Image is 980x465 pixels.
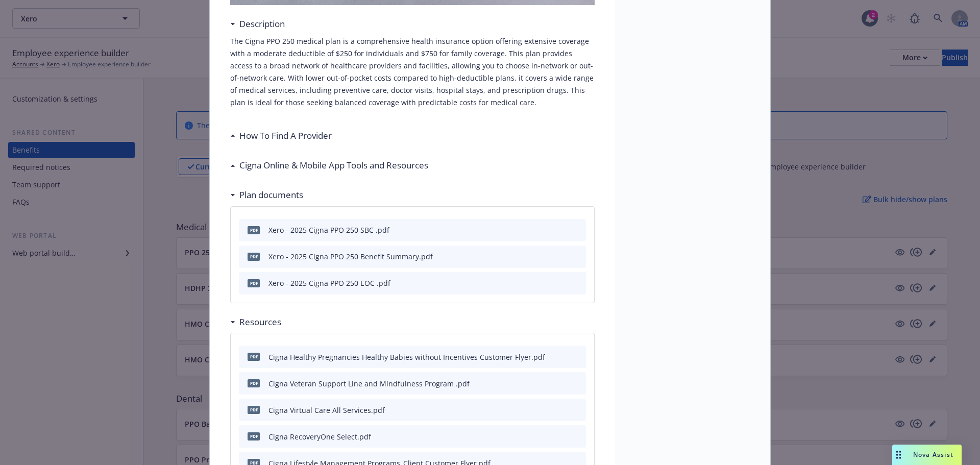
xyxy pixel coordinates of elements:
h3: Resources [239,315,281,329]
button: Nova Assist [892,445,962,465]
span: pdf [248,253,260,260]
button: preview file [573,405,582,415]
div: Drag to move [892,445,905,465]
span: pdf [248,226,260,234]
div: Cigna Virtual Care All Services.pdf [268,405,385,415]
button: download file [556,278,565,288]
button: download file [556,405,565,415]
button: preview file [573,278,582,288]
div: Resources [230,315,281,329]
button: download file [556,378,565,389]
h3: Cigna Online & Mobile App Tools and Resources [239,159,428,172]
p: The Cigna PPO 250 medical plan is a comprehensive health insurance option offering extensive cove... [230,35,595,109]
div: Xero - 2025 Cigna PPO 250 SBC .pdf [268,225,389,235]
div: Xero - 2025 Cigna PPO 250 Benefit Summary.pdf [268,251,433,262]
button: preview file [573,251,582,262]
button: download file [556,251,565,262]
div: Cigna Online & Mobile App Tools and Resources [230,159,428,172]
div: Plan documents [230,188,303,202]
span: pdf [248,379,260,387]
button: preview file [573,225,582,235]
div: Xero - 2025 Cigna PPO 250 EOC .pdf [268,278,390,288]
span: pdf [248,406,260,413]
button: download file [556,431,565,442]
button: preview file [573,352,582,362]
h3: Plan documents [239,188,303,202]
h3: Description [239,17,285,31]
span: pdf [248,353,260,360]
div: How To Find A Provider [230,129,332,142]
button: preview file [573,378,582,389]
button: download file [556,352,565,362]
div: Description [230,17,285,31]
div: Cigna RecoveryOne Select.pdf [268,431,371,442]
button: download file [556,225,565,235]
span: pdf [248,279,260,287]
button: preview file [573,431,582,442]
span: Nova Assist [913,450,953,459]
h3: How To Find A Provider [239,129,332,142]
span: pdf [248,432,260,440]
div: Cigna Healthy Pregnancies Healthy Babies without Incentives Customer Flyer.pdf [268,352,545,362]
div: Cigna Veteran Support Line and Mindfulness Program .pdf [268,378,470,389]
